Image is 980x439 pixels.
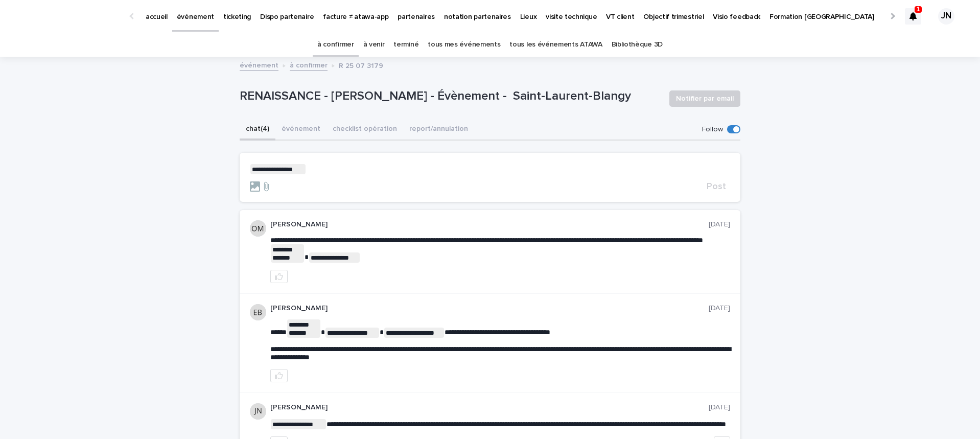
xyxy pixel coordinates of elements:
[676,94,734,104] span: Notifier par email
[240,59,278,71] a: événement
[917,6,920,13] p: 1
[702,125,723,134] p: Follow
[707,182,726,191] span: Post
[270,220,709,229] p: [PERSON_NAME]
[240,119,275,141] button: chat (4)
[270,304,709,313] p: [PERSON_NAME]
[905,8,921,25] div: 1
[240,89,661,104] p: RENAISSANCE - [PERSON_NAME] - Évènement - Saint-Laurent-Blangy
[270,270,288,283] button: like this post
[669,90,740,107] button: Notifier par email
[709,403,730,412] p: [DATE]
[290,59,328,71] a: à confirmer
[509,33,602,57] a: tous les événements ATAWA
[317,33,354,57] a: à confirmer
[403,119,474,141] button: report/annulation
[938,8,954,25] div: JN
[703,182,730,191] button: Post
[326,119,403,141] button: checklist opération
[270,403,709,412] p: [PERSON_NAME]
[363,33,385,57] a: à venir
[612,33,663,57] a: Bibliothèque 3D
[428,33,500,57] a: tous mes événements
[709,220,730,229] p: [DATE]
[270,369,288,382] button: like this post
[275,119,326,141] button: événement
[339,59,383,71] p: R 25 07 3179
[393,33,418,57] a: terminé
[709,304,730,313] p: [DATE]
[20,6,120,27] img: Ls34BcGeRexTGTNfXpUC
